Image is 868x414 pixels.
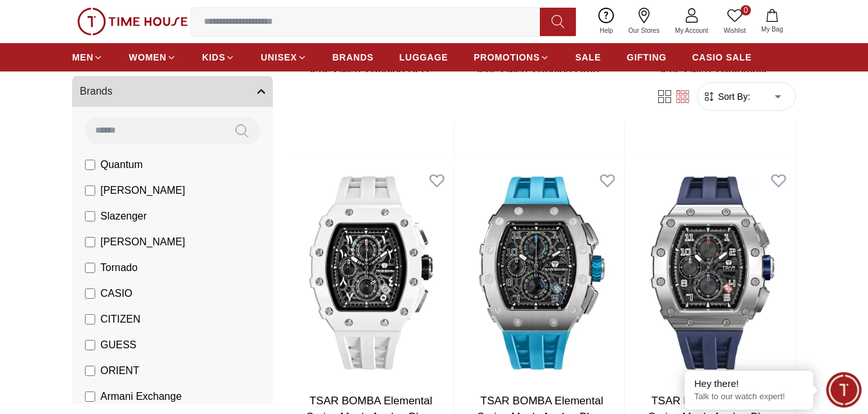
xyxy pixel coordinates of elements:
a: Help [592,5,621,38]
button: Brands [72,76,273,107]
span: Help [595,26,618,35]
span: KIDS [202,51,225,64]
span: [PERSON_NAME] [100,183,185,198]
input: Tornado [85,263,95,273]
span: My Account [670,26,714,35]
input: Slazenger [85,211,95,221]
span: PROMOTIONS [474,51,540,64]
span: GIFTING [627,51,667,64]
div: Hey there! [694,377,804,390]
span: Our Stores [623,26,665,35]
span: My Bag [756,24,788,34]
span: WOMEN [129,51,167,64]
span: LUGGAGE [400,51,448,64]
span: Armani Exchange [100,389,181,404]
img: ... [77,8,188,35]
span: CASIO [100,286,133,301]
a: GIFTING [627,46,667,69]
input: Armani Exchange [85,391,95,402]
span: UNISEX [261,51,297,64]
span: CASIO SALE [692,51,752,64]
span: Tornado [100,260,138,276]
a: PROMOTIONS [474,46,549,69]
span: 0 [741,5,751,15]
input: [PERSON_NAME] [85,185,95,196]
a: MEN [72,46,103,69]
input: CASIO [85,288,95,299]
a: 0Wishlist [716,5,753,38]
a: LUGGAGE [400,46,448,69]
input: CITIZEN [85,314,95,325]
span: ORIENT [100,363,139,379]
a: UNISEX [261,46,306,69]
a: KIDS [202,46,235,69]
span: SALE [575,51,601,64]
a: SALE [575,46,601,69]
span: MEN [72,51,93,64]
img: TSAR BOMBA Elemental Series Men's Analog Black Dial Watch - TB8204Q-14 [630,164,795,382]
span: Slazenger [100,209,147,224]
button: Sort By: [703,90,750,103]
span: Wishlist [719,26,751,35]
input: Quantum [85,160,95,170]
input: ORIENT [85,366,95,376]
p: Talk to our watch expert! [694,391,804,402]
a: CASIO SALE [692,46,752,69]
span: Sort By: [716,90,750,103]
span: [PERSON_NAME] [100,234,185,250]
a: BRANDS [333,46,374,69]
a: Our Stores [621,5,667,38]
img: TSAR BOMBA Elemental Series Men's Analog Black Dial Watch - TB8204QA-01 [288,164,454,382]
span: Quantum [100,157,143,173]
div: Chat Widget [826,372,862,408]
a: WOMEN [129,46,176,69]
input: GUESS [85,340,95,350]
span: GUESS [100,337,136,353]
button: My Bag [753,6,791,37]
img: TSAR BOMBA Elemental Series Men's Analog Black Dial Watch - TB8204Q-36 [459,164,625,382]
span: Brands [80,84,113,99]
span: CITIZEN [100,312,140,327]
input: [PERSON_NAME] [85,237,95,247]
span: BRANDS [333,51,374,64]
